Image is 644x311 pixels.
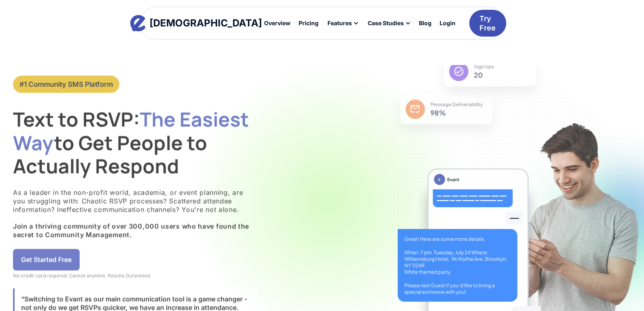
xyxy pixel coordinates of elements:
[479,14,496,33] div: Try Free
[299,20,319,26] div: Pricing
[13,108,257,178] h1: Text to RSVP: to Get People to Actually Respond
[13,222,249,239] strong: Join a thriving community of over 300,000 users who have found the secret to Community Management.
[264,20,291,26] div: Overview
[469,10,506,37] a: Try Free
[323,16,363,30] div: Features
[138,15,254,31] a: home
[13,188,257,239] p: As a leader in the non-profit world, academia, or event planning, are you struggling with: Chaoti...
[368,20,404,26] div: Case Studies
[363,16,415,30] div: Case Studies
[436,16,460,30] a: Login
[13,106,249,156] span: The Easiest Way
[419,20,432,26] div: Blog
[150,18,262,28] div: [DEMOGRAPHIC_DATA]
[295,16,323,30] a: Pricing
[415,16,436,30] a: Blog
[327,20,352,26] div: Features
[20,80,113,89] div: #1 Community SMS Platform
[13,272,257,279] div: No credit card required. Cancel anytime. Results Guranteed
[13,76,119,93] a: #1 Community SMS Platform
[13,249,80,270] a: Get Started Free
[440,20,455,26] div: Login
[260,16,295,30] a: Overview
